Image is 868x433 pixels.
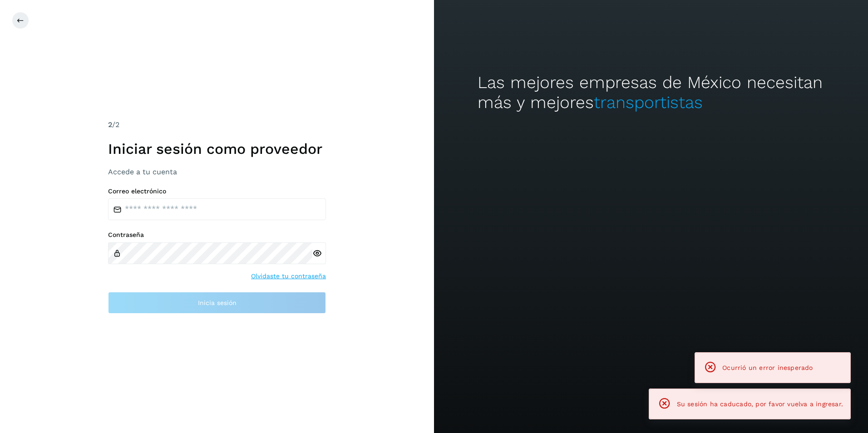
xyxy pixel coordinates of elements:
span: Inicia sesión [198,300,237,306]
span: Ocurrió un error inesperado [722,364,813,371]
h1: Iniciar sesión como proveedor [108,140,326,157]
h2: Las mejores empresas de México necesitan más y mejores [478,73,825,113]
label: Correo electrónico [108,187,326,195]
span: 2 [108,120,112,129]
label: Contraseña [108,231,326,239]
span: Su sesión ha caducado, por favor vuelva a ingresar. [677,400,843,408]
a: Olvidaste tu contraseña [251,271,326,281]
button: Inicia sesión [108,292,326,314]
div: /2 [108,119,326,130]
span: transportistas [594,93,703,112]
h3: Accede a tu cuenta [108,167,326,176]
